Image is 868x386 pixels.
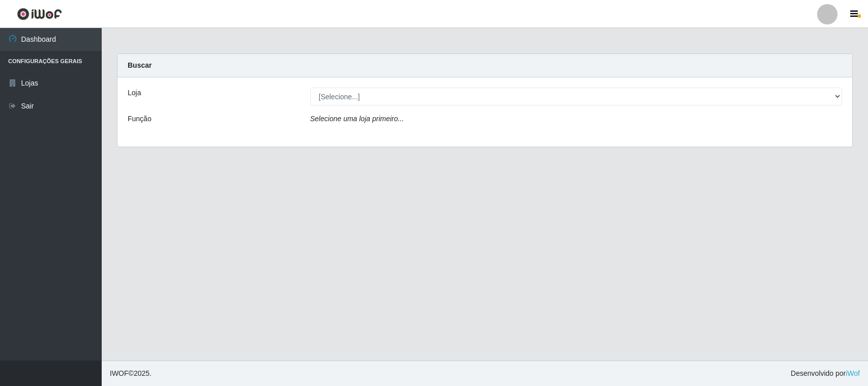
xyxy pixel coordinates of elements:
[110,368,152,379] span: © 2025 .
[846,369,860,377] a: iWof
[128,61,152,69] strong: Buscar
[17,8,62,20] img: CoreUI Logo
[110,369,129,377] span: IWOF
[310,115,404,123] i: Selecione uma loja primeiro...
[128,88,141,98] label: Loja
[128,114,152,124] label: Função
[791,368,860,379] span: Desenvolvido por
